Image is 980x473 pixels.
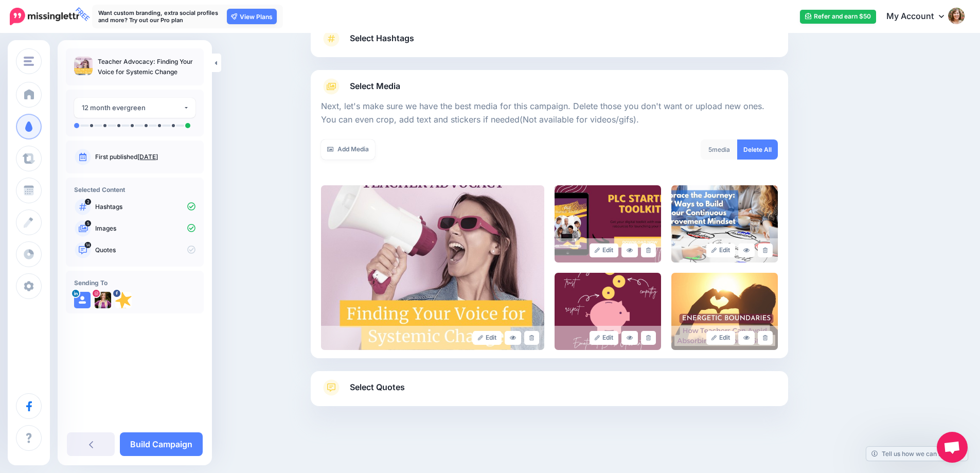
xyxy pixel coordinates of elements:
[590,243,619,257] a: Edit
[74,98,195,118] button: 12 month evergreen
[74,57,93,75] img: 924c81115e7635ea0703d54024fedbe9_thumb.jpg
[95,202,195,212] p: Hashtags
[72,4,93,25] span: FREE
[350,31,414,45] span: Select Hashtags
[74,186,195,194] h4: Selected Content
[321,185,544,350] img: 5fe133d62b055c62293d395274bbb443_large.jpg
[671,273,778,350] img: 6fa342186f790f08e373a0bcb1864916_large.jpg
[937,432,968,463] div: Open chat
[555,273,661,350] img: c1a6511a077a5e0a7bf040032f0c55af_large.jpg
[85,199,91,205] span: 2
[671,185,778,262] img: 13582bbdf5794ca6fb29509e8d7810bd_large.jpg
[95,152,195,162] p: First published
[350,380,405,394] span: Select Quotes
[10,5,79,28] a: FREE
[876,4,965,29] a: My Account
[321,30,778,57] a: Select Hashtags
[98,57,195,77] p: Teacher Advocacy: Finding Your Voice for Systemic Change
[321,379,778,406] a: Select Quotes
[321,78,778,95] a: Select Media
[737,139,778,160] a: Delete All
[706,331,736,345] a: Edit
[115,292,132,308] img: 10435030_546367552161163_2528915469409542325_n-bsa21022.png
[24,57,34,66] img: menu.png
[227,9,277,24] a: View Plans
[706,243,736,257] a: Edit
[137,153,158,161] a: [DATE]
[95,224,195,233] p: Images
[350,79,400,93] span: Select Media
[82,102,183,114] div: 12 month evergreen
[590,331,619,345] a: Edit
[85,242,92,248] span: 14
[95,246,195,255] p: Quotes
[321,100,778,127] p: Next, let's make sure we have the best media for this campaign. Delete those you don't want or up...
[74,279,195,287] h4: Sending To
[85,220,91,226] span: 5
[95,292,111,308] img: 365325475_1471442810361746_8596535853886494552_n-bsa142406.jpg
[866,447,968,461] a: Tell us how we can improve
[555,185,661,262] img: 9cccbb49f86e64da9477f204d7c0186d_large.jpg
[321,139,375,160] a: Add Media
[701,139,738,160] div: media
[321,95,778,350] div: Select Media
[74,292,91,308] img: user_default_image.png
[10,8,79,25] img: Missinglettr
[98,9,222,24] p: Want custom branding, extra social profiles and more? Try out our Pro plan
[800,10,876,24] a: Refer and earn $50
[708,146,712,153] span: 5
[473,331,502,345] a: Edit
